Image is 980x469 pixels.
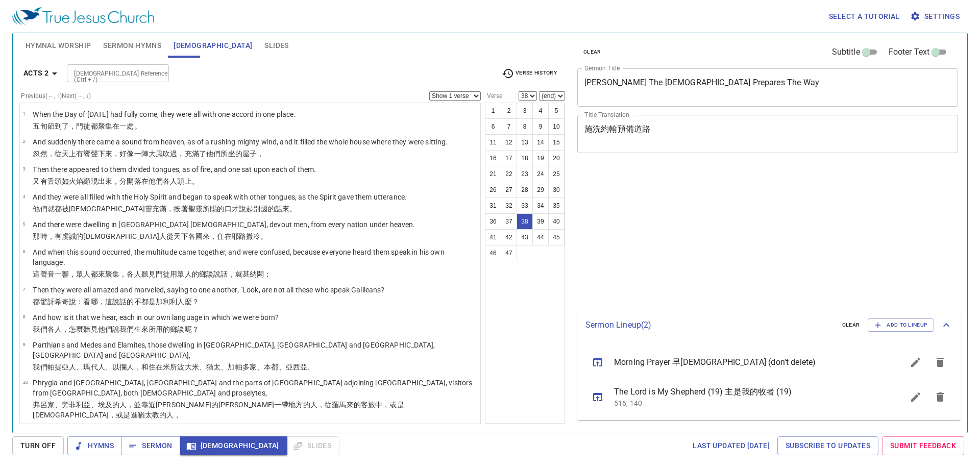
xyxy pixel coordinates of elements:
[264,270,271,278] wg4797: ；
[33,109,296,119] p: When the Day of [DATE] had fully come, they were all with one accord in one place.
[55,298,199,306] wg1839: 希奇
[76,439,114,452] span: Hymns
[103,39,161,52] span: Sermon Hymns
[239,205,297,213] wg669: 說
[232,232,268,240] wg1722: 耶路撒冷
[33,378,477,398] p: Phrygia and [GEOGRAPHIC_DATA], [GEOGRAPHIC_DATA] and the parts of [GEOGRAPHIC_DATA] adjoining [GE...
[156,363,314,371] wg2730: 在米所波大米
[33,137,448,147] p: And suddenly there came a sound from heaven, as of a rushing mighty wind, and it filled the whole...
[163,177,199,185] wg846: 各人
[614,356,879,368] span: Morning Prayer 早[DEMOGRAPHIC_DATA] (don't delete)
[22,249,25,254] span: 6
[532,229,549,245] button: 44
[130,439,172,452] span: Sermon
[67,436,122,455] button: Hymns
[33,121,296,131] p: 五旬節
[159,232,267,240] wg2453: 人
[83,325,199,333] wg4459: 聽見
[307,363,314,371] wg773: 、
[228,150,264,158] wg2258: 坐
[22,286,25,292] span: 7
[253,205,297,213] wg756: 別國
[112,150,264,158] wg1096: ，好像
[501,118,517,135] button: 7
[76,363,314,371] wg3934: 、瑪代人
[33,362,477,372] p: 我們帕提亞人
[98,150,264,158] wg2279: 下來
[40,298,199,306] wg3956: 驚訝
[134,177,199,185] wg1266: 落
[145,205,297,213] wg40: 靈
[156,150,264,158] wg972: 風
[166,232,267,240] wg435: 從
[912,10,960,23] span: Settings
[69,122,141,130] wg4845: ，門徒都
[166,205,297,213] wg4130: ，按著
[577,342,961,419] ul: sermon lineup list
[33,401,404,419] wg3828: 、埃及
[517,198,533,214] button: 33
[213,270,271,278] wg1258: 說話
[98,122,141,130] wg537: 聚集
[836,319,866,331] button: clear
[141,270,272,278] wg1520: 聽見
[199,270,272,278] wg2398: 鄉談
[485,213,501,230] button: 36
[33,400,477,420] p: 弗呂家
[12,7,154,26] img: True Jesus Church
[203,205,297,213] wg4151: 所賜
[517,150,533,166] button: 18
[485,198,501,214] button: 31
[119,122,141,130] wg1909: 一處
[614,398,879,408] p: 516, 140
[501,150,517,166] button: 17
[22,111,25,116] span: 1
[33,297,384,307] p: 都
[584,124,951,143] textarea: 施洗約翰預備道路
[882,436,964,455] a: Submit Feedback
[69,270,271,278] wg5456: ，眾人
[83,232,267,240] wg2126: [DEMOGRAPHIC_DATA]
[105,363,314,371] wg3370: 、以攔人
[98,298,199,306] wg2400: ，這
[585,319,834,331] p: Sermon Lineup ( 2 )
[517,229,533,245] button: 43
[908,7,964,26] button: Settings
[532,118,549,135] button: 9
[242,270,272,278] wg2532: 甚納悶
[584,78,951,97] textarea: [PERSON_NAME] The [DEMOGRAPHIC_DATA] Prepares The Way
[246,205,297,213] wg2980: 起
[548,150,565,166] button: 20
[55,205,297,213] wg2532: 都
[62,150,264,158] wg1537: 天上
[174,39,252,52] span: [DEMOGRAPHIC_DATA]
[62,232,267,240] wg2258: 虔誠的
[119,270,271,278] wg4905: ，各
[517,166,533,182] button: 23
[260,232,267,240] wg2419: 。
[62,325,199,333] wg1538: ，怎麼
[195,232,268,240] wg3956: 國
[188,439,279,452] span: [DEMOGRAPHIC_DATA]
[33,401,404,419] wg5435: 、旁非利亞
[112,177,199,185] wg3700: ，分開
[131,411,181,419] wg2532: 進猶太教的人
[62,177,199,185] wg1100: 如
[583,47,601,57] span: clear
[55,122,141,130] wg2250: 到了
[485,245,501,261] button: 46
[134,363,315,371] wg1639: ，和
[149,325,199,333] wg1080: 所用的
[174,232,267,240] wg575: 天
[485,166,501,182] button: 21
[548,229,565,245] button: 45
[532,103,549,119] button: 4
[33,285,384,295] p: Then they were all amazed and marveled, saying to one another, "Look, are not all these who speak...
[874,320,927,330] span: Add to Lineup
[177,177,199,185] wg1520: 頭上。
[22,193,25,199] span: 4
[485,229,501,245] button: 41
[199,150,264,158] wg3650: 了他們所
[170,325,199,333] wg3739: 鄉談
[22,221,25,227] span: 5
